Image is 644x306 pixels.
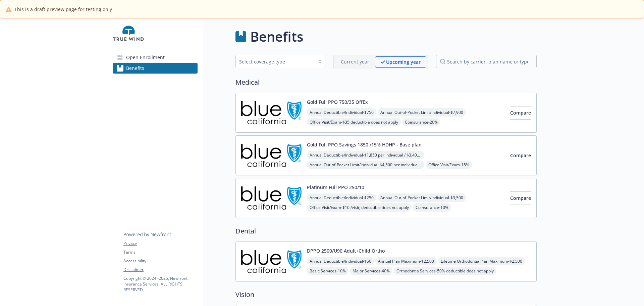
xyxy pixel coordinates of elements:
[510,191,531,205] button: Compare
[510,152,531,159] span: Compare
[241,98,302,127] img: Blue Shield of California carrier logo
[307,247,385,254] button: DPPO 2500/U90 Adult+Child Ortho
[307,108,376,117] span: Annual Deductible/Individual - $750
[307,203,412,212] span: Office Visit/Exam - $10 /visit; deductible does not apply
[123,258,197,264] a: Accessibility
[335,56,375,68] span: Current year
[123,249,197,255] a: Terms
[307,257,374,265] span: Annual Deductible/Individual - $50
[307,193,376,202] span: Annual Deductible/Individual - $250
[14,6,112,13] span: This is a draft preview page for testing only
[378,108,466,117] span: Annual Out-of-Pocket Limit/Individual - $7,900
[241,247,302,276] img: Blue Shield of California carrier logo
[341,58,369,65] p: Current year
[239,58,312,65] div: Select coverage type
[235,290,537,300] h2: Vision
[426,161,472,169] span: Office Visit/Exam - 15%
[123,267,197,273] a: Disclaimer
[307,161,424,169] span: Annual Out-of-Pocket Limit/Individual - $4,500 per individual / $4,500 per family member
[402,118,440,126] span: Coinsurance - 20%
[250,27,303,47] h1: Benefits
[235,226,537,236] h2: Dental
[126,63,144,74] span: Benefits
[510,149,531,162] button: Compare
[350,267,392,275] span: Major Services - 40%
[375,257,437,265] span: Annual Plan Maximum - $2,500
[126,52,165,63] span: Open Enrollment
[113,63,198,74] a: Benefits
[235,77,537,87] h2: Medical
[307,141,422,148] button: Gold Full PPO Savings 1850 /15% HDHP - Base plan
[241,184,302,212] img: Blue Shield of California carrier logo
[510,195,531,201] span: Compare
[123,275,197,293] p: Copyright © 2024 - 2025 , Newfront Insurance Services, ALL RIGHTS RESERVED
[307,151,424,159] span: Annual Deductible/Individual - $1,850 per individual / $3,400 per family member
[510,106,531,120] button: Compare
[436,55,537,68] input: search by carrier, plan name or type
[378,193,466,202] span: Annual Out-of-Pocket Limit/Individual - $3,500
[413,203,451,212] span: Coinsurance - 10%
[113,52,198,63] a: Open Enrollment
[307,184,364,191] button: Platinum Full PPO 250/10
[510,110,531,116] span: Compare
[123,241,197,247] a: Privacy
[438,257,525,265] span: Lifetime Orthodontia Plan Maximum - $2,500
[394,267,496,275] span: Orthodontia Services - 50% deductible does not apply
[386,58,421,65] p: Upcoming year
[307,267,348,275] span: Basic Services - 10%
[307,98,368,105] button: Gold Full PPO 750/35 OffEx
[307,118,401,126] span: Office Visit/Exam - $35 deductible does not apply
[241,141,302,170] img: Blue Shield of California carrier logo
